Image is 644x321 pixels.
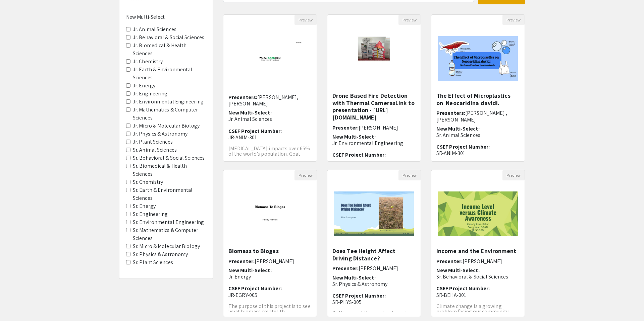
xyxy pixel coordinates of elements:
[436,150,520,156] p: SR-ANIM-301
[133,66,206,82] label: Jr. Earth & Environmental Sciences
[228,94,299,107] span: [PERSON_NAME], [PERSON_NAME]
[133,82,155,90] label: Jr. Energy
[133,202,156,210] label: Sr. Energy
[431,170,525,317] div: Open Presentation <p>Income and the Environment</p>
[398,15,421,25] button: Preview
[332,247,416,262] h5: Does Tee Height Affect Driving Distance?
[332,281,416,287] p: Sr. Physics & Astronomy
[332,140,416,146] p: Jr. Environmental Engineering
[223,14,317,162] div: Open Presentation <p>We Got GOOD Milk!</p>
[133,98,204,106] label: Jr. Environmental Engineering
[133,138,173,146] label: Jr. Plant Sciences
[133,33,204,42] label: Jr. Behavioral & Social Sciences
[436,273,520,280] p: Sr. Behavioral & Social Sciences
[133,42,206,58] label: Jr. Biomedical & Health Sciences
[133,218,204,226] label: Sr. Environmental Engineering
[327,14,421,162] div: Open Presentation <p class="ql-align-center"><span style="background-color: transparent; color: r...
[436,285,490,292] span: CSEF Project Number:
[332,274,376,281] span: New Multi-Select:
[5,291,29,316] iframe: Chat
[133,146,177,154] label: Sr. Animal Sciences
[327,185,421,243] img: <p>Does Tee Height Affect Driving Distance?</p>
[133,210,168,218] label: Sr. Engineering
[133,226,206,242] label: Sr. Mathematics & Computer Sciences
[228,94,312,107] h6: Presenters:
[228,128,282,135] span: CSEF Project Number:
[133,258,173,266] label: Sr. Plant Sciences
[133,106,206,122] label: Jr. Mathematics & Computer Sciences
[431,185,525,243] img: <p>Income and the Environment</p>
[133,154,205,162] label: Sr. Behavioral & Social Sciences
[133,242,200,250] label: Sr. Micro & Molecular Biology
[359,265,398,272] span: [PERSON_NAME]
[332,299,416,305] p: SR-PHYS-005
[133,90,168,98] label: Jr. Engineering
[436,267,480,274] span: New Multi-Select:
[332,151,386,158] span: CSEF Project Number:
[436,109,507,123] span: [PERSON_NAME] , [PERSON_NAME]
[223,170,317,317] div: Open Presentation <p>Biomass to Biogas </p>
[133,162,206,178] label: Sr. Biomedical & Health Sciences
[332,92,416,121] h5: Drone Based Fire Detection with Thermal CamerasLink to presentation - [URL][DOMAIN_NAME]
[223,185,317,243] img: <p>Biomass to Biogas </p>
[436,92,520,106] h5: The Effect of Microplastics on Neocaridina davidi.
[436,110,520,123] h6: Presenters:
[359,124,398,131] span: [PERSON_NAME]
[228,292,312,298] p: JR-EGRY-005
[133,186,206,202] label: Sr. Earth & Environmental Sciences
[228,273,312,280] p: Jr. Energy
[228,247,312,255] h5: Biomass to Biogas
[332,125,416,131] h6: Presenter:
[228,258,312,264] h6: Presenter:
[436,125,480,132] span: New Multi-Select:
[436,143,490,150] span: CSEF Project Number:
[228,267,272,274] span: New Multi-Select:
[255,258,294,265] span: [PERSON_NAME]
[294,170,317,180] button: Preview
[133,25,176,33] label: Jr. Animal Sciences
[436,292,520,298] p: SR-BEHA-001
[436,258,520,264] h6: Presenter:
[228,116,312,122] p: Jr. Animal Sciences
[133,122,200,130] label: Jr. Micro & Molecular Biology
[228,146,312,167] p: [MEDICAL_DATA] impacts over 65% of the world’s population. Goat milk is a good dairy substitute f...
[463,258,502,265] span: [PERSON_NAME]
[436,247,520,255] h5: Income and the Environment
[431,14,525,162] div: Open Presentation <p><span style="background-color: transparent; color: rgb(0, 0, 0);">The Effect...
[502,170,525,180] button: Preview
[133,250,188,258] label: Sr. Physics & Astronomy
[126,14,206,20] h6: New Multi-Select
[398,170,421,180] button: Preview
[133,178,163,186] label: Sr. Chemistry
[133,58,163,66] label: Jr. Chemistry
[502,15,525,25] button: Preview
[228,303,311,315] span: The purpose of this project is to see what biomass creates th...
[294,15,317,25] button: Preview
[332,133,376,140] span: New Multi-Select:
[332,265,416,271] h6: Presenter:
[228,25,311,92] img: <p>We Got GOOD Milk!</p>
[436,132,520,138] p: Sr. Animal Sciences
[228,285,282,292] span: CSEF Project Number:
[346,25,401,92] img: <p class="ql-align-center"><span style="background-color: transparent; color: rgb(0, 0, 0);">Dron...
[327,170,421,317] div: Open Presentation <p>Does Tee Height Affect Driving Distance?</p>
[431,29,525,88] img: <p><span style="background-color: transparent; color: rgb(0, 0, 0);">The Effect of Microplastics ...
[133,130,187,138] label: Jr. Physics & Astronomy
[228,109,272,116] span: New Multi-Select:
[228,134,312,141] p: JR-ANIM-301
[332,292,386,299] span: CSEF Project Number:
